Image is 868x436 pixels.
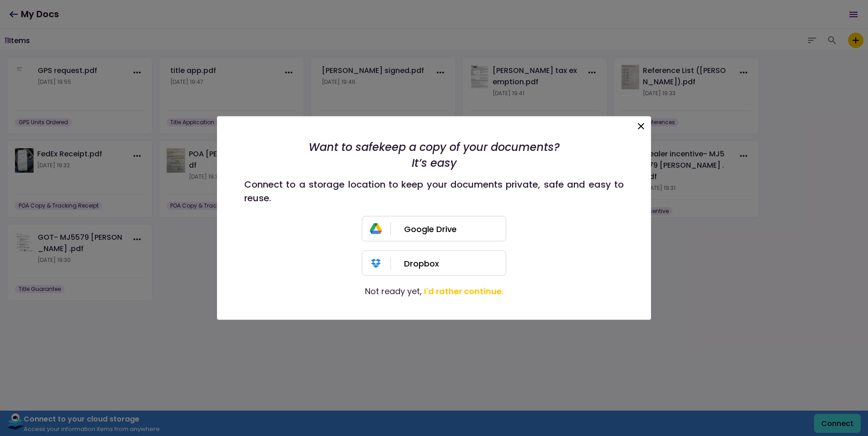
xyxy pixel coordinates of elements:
[404,251,506,276] div: Dropbox
[309,139,560,155] div: Want to safekeep a copy of your documents?
[244,178,624,205] div: Connect to a storage location to keep your documents private, safe and easy to reuse.
[404,217,506,241] div: Google Drive
[309,155,560,171] div: It’s easy
[362,216,506,242] button: Google Drive
[365,285,503,297] div: Not ready yet,
[362,251,506,276] button: Dropbox
[424,285,503,297] button: I'd rather continue.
